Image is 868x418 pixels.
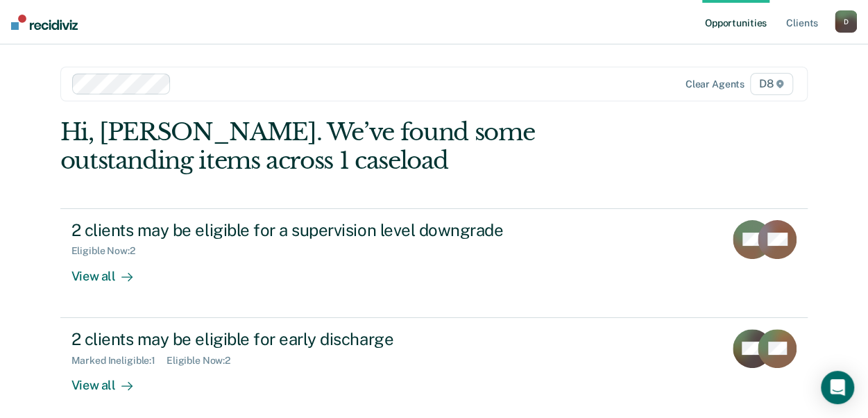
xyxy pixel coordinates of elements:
div: 2 clients may be eligible for early discharge [71,329,559,349]
button: D [835,10,857,33]
div: Clear agents [686,78,744,90]
a: 2 clients may be eligible for a supervision level downgradeEligible Now:2View all [60,208,808,318]
div: Open Intercom Messenger [821,371,854,404]
div: View all [71,366,149,393]
div: 2 clients may be eligible for a supervision level downgrade [71,220,559,240]
div: Eligible Now : 2 [71,245,146,257]
div: Marked Ineligible : 1 [71,355,167,367]
div: Eligible Now : 2 [167,355,241,367]
div: View all [71,257,149,284]
img: Recidiviz [11,15,78,30]
span: D8 [750,73,794,95]
div: Hi, [PERSON_NAME]. We’ve found some outstanding items across 1 caseload [60,118,658,175]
